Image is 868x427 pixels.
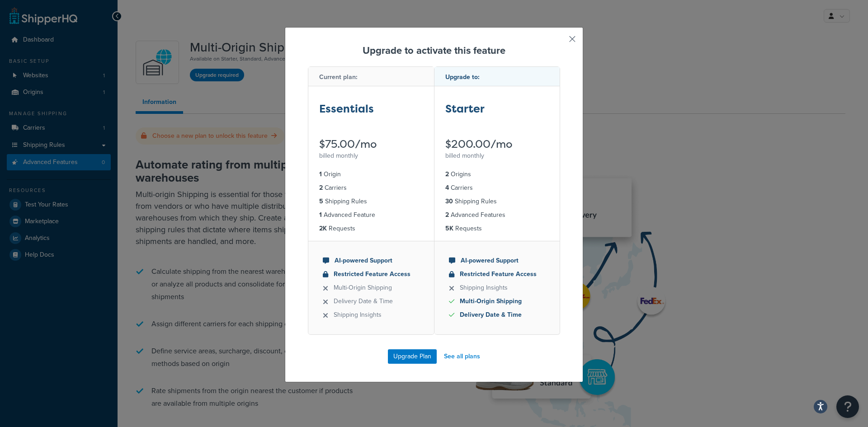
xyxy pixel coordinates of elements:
[445,101,485,116] strong: Starter
[319,139,423,150] div: $75.00/mo
[319,169,322,179] strong: 1
[449,310,546,320] li: Delivery Date & Time
[319,183,323,192] strong: 2
[319,150,423,162] div: billed monthly
[444,350,480,363] a: See all plans
[449,296,546,306] li: Multi-Origin Shipping
[319,169,423,179] li: Origin
[319,224,327,233] strong: 2K
[449,269,546,279] li: Restricted Feature Access
[434,67,560,86] div: Upgrade to:
[323,310,420,320] li: Shipping Insights
[363,43,505,58] strong: Upgrade to activate this feature
[449,256,546,266] li: AI-powered Support
[445,197,453,206] strong: 30
[319,101,374,116] strong: Essentials
[319,210,322,220] strong: 1
[445,183,549,193] li: Carriers
[445,139,549,150] div: $200.00/mo
[319,210,423,220] li: Advanced Feature
[445,224,453,233] strong: 5K
[445,210,549,220] li: Advanced Features
[319,183,423,193] li: Carriers
[445,210,449,220] strong: 2
[323,283,420,293] li: Multi-Origin Shipping
[319,224,423,234] li: Requests
[323,256,420,266] li: AI-powered Support
[308,67,434,86] div: Current plan:
[319,197,423,206] li: Shipping Rules
[388,349,437,364] button: Upgrade Plan
[323,269,420,279] li: Restricted Feature Access
[319,197,323,206] strong: 5
[323,296,420,306] li: Delivery Date & Time
[445,169,549,179] li: Origins
[445,183,449,192] strong: 4
[445,197,549,206] li: Shipping Rules
[445,169,449,179] strong: 2
[449,283,546,293] li: Shipping Insights
[445,150,549,162] div: billed monthly
[445,224,549,234] li: Requests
